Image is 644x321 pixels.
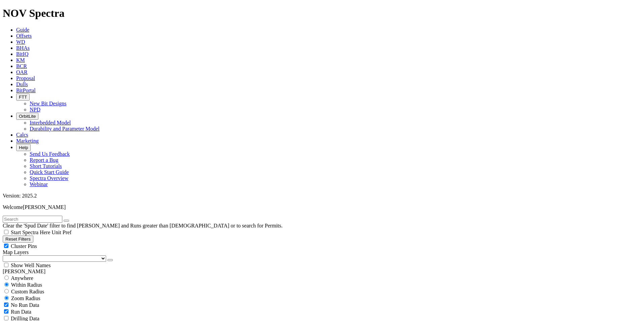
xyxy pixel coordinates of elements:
span: OrbitLite [19,114,36,119]
a: BitPortal [16,87,36,93]
button: Reset Filters [3,236,33,243]
span: Show Well Names [11,262,51,268]
h1: NOV Spectra [3,7,641,20]
a: WD [16,39,25,45]
a: KM [16,57,25,63]
span: FTT [19,95,27,100]
a: NPD [30,107,40,112]
a: Guide [16,27,29,33]
a: Quick Start Guide [30,169,69,175]
button: Help [16,144,31,151]
button: FTT [16,94,30,101]
input: Start Spectra Here [4,230,8,234]
a: Short Tutorials [30,163,62,169]
p: Welcome [3,204,641,210]
a: Durability and Parameter Model [30,126,100,132]
span: [PERSON_NAME] [23,204,66,210]
span: Start Spectra Here [11,229,50,235]
span: Zoom Radius [11,295,40,301]
a: BCR [16,63,27,69]
a: OAR [16,69,28,75]
a: Proposal [16,75,35,81]
span: Run Data [11,309,31,315]
input: Search [3,216,62,223]
a: Calcs [16,132,28,138]
a: Marketing [16,138,39,144]
a: Send Us Feedback [30,151,70,157]
div: Version: 2025.2 [3,193,641,199]
a: Webinar [30,181,48,187]
span: Clear the 'Spud Date' filter to find [PERSON_NAME] and Runs greater than [DEMOGRAPHIC_DATA] or to... [3,223,283,228]
a: Interbedded Model [30,120,71,126]
span: Custom Radius [11,289,44,294]
a: Offsets [16,33,32,39]
span: Unit Pref [52,229,71,235]
span: Map Layers [3,249,29,255]
a: BitIQ [16,51,28,57]
span: Help [19,145,28,150]
span: Cluster Pins [11,243,37,249]
a: Dulls [16,81,28,87]
div: [PERSON_NAME] [3,269,641,275]
a: New Bit Designs [30,101,66,106]
a: Spectra Overview [30,175,68,181]
span: No Run Data [11,302,39,308]
span: Within Radius [11,282,42,288]
button: OrbitLite [16,113,38,120]
a: BHAs [16,45,30,51]
a: Report a Bug [30,157,58,163]
span: Anywhere [11,275,33,281]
